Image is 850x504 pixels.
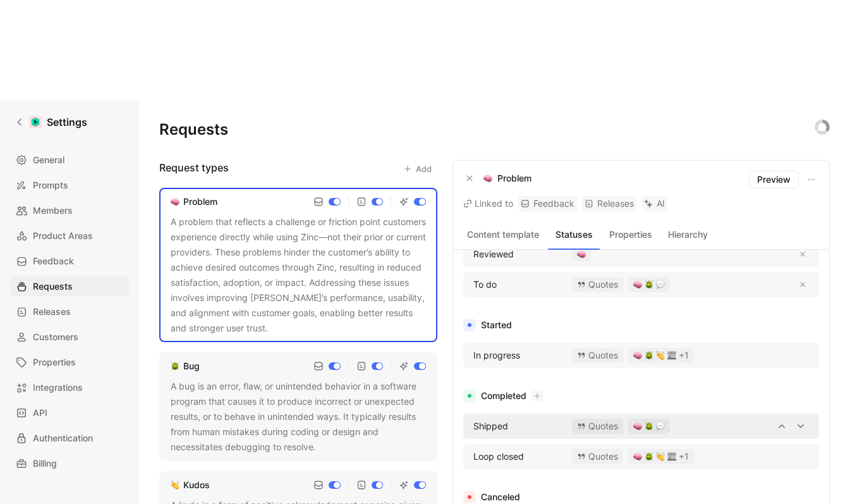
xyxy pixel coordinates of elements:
span: Loop closed [473,449,524,464]
a: Product Areas [10,226,129,246]
img: 👏 [656,452,665,461]
a: Requests [10,276,129,297]
a: Properties [10,352,129,372]
span: Requests [33,279,73,294]
img: 🧠 [633,351,642,360]
div: Started [463,317,819,333]
div: Completed [463,388,819,403]
div: Quotes [572,449,623,464]
span: Releases [33,304,71,319]
button: 🧠🪲👏📰+1 [628,348,694,363]
a: Releases [10,302,129,322]
div: Bug [183,359,200,374]
a: Integrations [10,378,129,398]
img: 🪲 [645,351,653,360]
img: 🧠 [633,422,642,431]
a: Billing [10,453,129,474]
button: 🧠 [572,247,591,262]
img: 🪲 [645,452,653,461]
div: A bug is an error, flaw, or unintended behavior in a software program that causes it to produce i... [171,379,426,455]
img: 🪲 [645,422,653,431]
span: Feedback [33,254,74,269]
span: Prompts [33,178,68,193]
button: Preview [749,171,799,188]
button: Hierarchy [662,226,713,243]
img: 📰 [667,351,676,360]
img: 💬 [656,280,665,289]
h3: Request types [159,160,229,178]
button: Add [398,160,437,178]
div: +1 [633,452,689,461]
img: 🧠 [171,197,179,206]
span: In progress [473,348,520,363]
img: 💬 [656,422,665,431]
a: Settings [10,109,92,135]
button: 🧠🪲💬 [628,277,670,292]
button: Content template [463,226,543,243]
img: 🧠 [483,174,492,183]
button: Properties [605,226,657,243]
span: Shipped [473,419,508,434]
a: Prompts [10,175,129,195]
span: Properties [33,355,76,370]
button: 🧠🪲💬 [628,419,670,434]
a: AI [641,196,667,211]
div: +1 [633,351,689,360]
a: Authentication [10,428,129,448]
img: 🪲 [645,280,653,289]
span: Authentication [33,431,93,446]
img: 👏 [171,481,179,489]
img: 🧠 [577,250,586,259]
span: API [33,405,47,421]
img: 🧠 [633,280,642,289]
a: API [10,403,129,423]
button: 🧠🪲👏📰+1 [628,449,694,464]
div: A problem that reflects a challenge or friction point customers experience directly while using Z... [171,214,426,336]
span: Preview [757,172,791,187]
a: 👏Kudos [168,477,212,493]
img: 📰 [667,452,676,461]
h1: Settings [47,114,87,130]
span: Integrations [33,380,83,395]
div: Linked to [463,196,513,211]
span: Members [33,203,73,218]
span: General [33,152,64,168]
img: 🪲 [171,362,179,371]
a: 🪲Bug [168,359,202,374]
img: 🧠 [633,452,642,461]
a: Feedback [518,196,577,211]
div: Problem [183,194,217,209]
a: 🧠Problem [168,194,220,209]
button: Statuses [548,226,600,243]
div: Kudos [183,477,210,493]
img: 👏 [656,351,665,360]
div: Quotes [572,348,623,363]
h1: Requests [159,120,228,140]
div: Quotes [572,277,623,292]
a: General [10,150,129,170]
a: Customers [10,327,129,347]
span: Billing [33,456,57,471]
a: Feedback [10,251,129,271]
p: Problem [497,171,531,186]
span: Customers [33,329,78,345]
a: Releases [582,196,636,211]
div: Quotes [572,419,623,434]
a: Members [10,200,129,221]
span: Reviewed [473,247,514,262]
span: Product Areas [33,228,93,243]
span: To do [473,277,497,292]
